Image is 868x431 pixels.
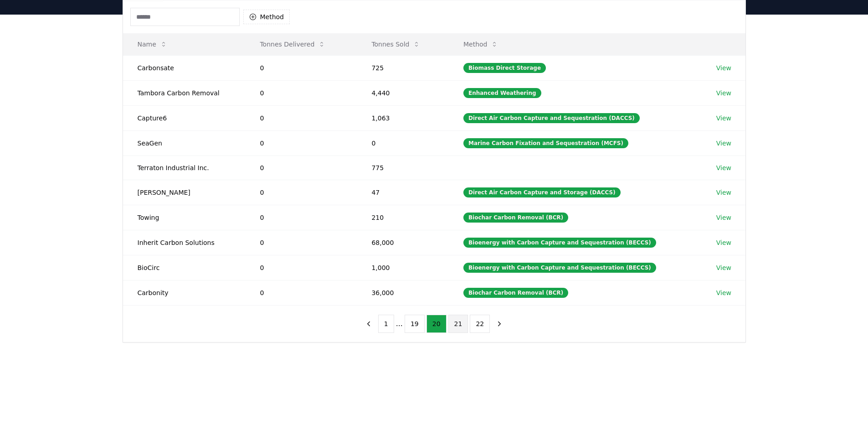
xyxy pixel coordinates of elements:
[448,315,468,333] button: 21
[426,315,447,333] button: 20
[252,35,333,53] button: Tonnes Delivered
[378,315,394,333] button: 1
[123,156,246,180] td: Terraton Industrial Inc.
[245,55,357,80] td: 0
[463,263,656,273] div: Bioenergy with Carbon Capture and Sequestration (BECCS)
[123,205,246,230] td: Towing
[123,105,246,130] td: Capture6
[123,255,246,280] td: BioCirc
[357,280,449,305] td: 36,000
[716,63,731,73] a: View
[123,280,246,305] td: Carbonity
[716,114,731,123] a: View
[716,139,731,148] a: View
[463,213,568,223] div: Biochar Carbon Removal (BCR)
[357,156,449,180] td: 775
[463,113,640,123] div: Direct Air Carbon Capture and Sequestration (DACCS)
[716,188,731,197] a: View
[463,138,628,148] div: Marine Carbon Fixation and Sequestration (MCFS)
[245,130,357,156] td: 0
[123,230,246,255] td: Inherit Carbon Solutions
[456,35,506,53] button: Method
[357,230,449,255] td: 68,000
[463,63,546,73] div: Biomass Direct Storage
[470,315,490,333] button: 22
[357,130,449,156] td: 0
[245,180,357,205] td: 0
[357,180,449,205] td: 47
[123,55,246,80] td: Carbonsate
[716,163,731,172] a: View
[123,180,246,205] td: [PERSON_NAME]
[364,35,427,53] button: Tonnes Sold
[396,318,403,329] li: ...
[463,288,568,298] div: Biochar Carbon Removal (BCR)
[716,88,731,98] a: View
[716,263,731,272] a: View
[245,280,357,305] td: 0
[243,10,290,24] button: Method
[245,105,357,130] td: 0
[405,315,425,333] button: 19
[245,205,357,230] td: 0
[123,80,246,105] td: Tambora Carbon Removal
[123,130,246,156] td: SeaGen
[245,230,357,255] td: 0
[716,213,731,222] a: View
[463,187,621,197] div: Direct Air Carbon Capture and Storage (DACCS)
[245,80,357,105] td: 0
[361,315,376,333] button: previous page
[130,35,175,53] button: Name
[716,238,731,247] a: View
[463,238,656,248] div: Bioenergy with Carbon Capture and Sequestration (BECCS)
[357,205,449,230] td: 210
[357,55,449,80] td: 725
[716,288,731,297] a: View
[245,255,357,280] td: 0
[357,255,449,280] td: 1,000
[492,315,507,333] button: next page
[245,156,357,180] td: 0
[357,80,449,105] td: 4,440
[357,105,449,130] td: 1,063
[463,88,541,98] div: Enhanced Weathering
